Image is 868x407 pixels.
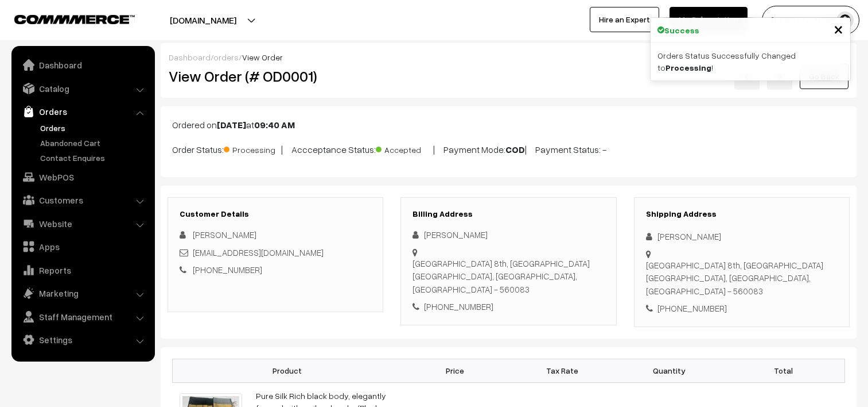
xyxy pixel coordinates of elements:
a: Dashboard [169,52,211,62]
p: Order Status: | Accceptance Status: | Payment Mode: | Payment Status: - [172,141,845,156]
span: [PERSON_NAME] [193,229,256,240]
h3: Customer Details [180,209,371,219]
div: [GEOGRAPHIC_DATA] 8th, [GEOGRAPHIC_DATA] [GEOGRAPHIC_DATA], [GEOGRAPHIC_DATA], [GEOGRAPHIC_DATA] ... [412,257,604,296]
h3: Shipping Address [646,209,838,219]
a: Catalog [14,78,151,99]
b: [DATE] [217,119,246,130]
a: Hire an Expert [590,7,659,32]
a: Staff Management [14,306,151,327]
a: Reports [14,260,151,281]
th: Quantity [616,359,722,382]
a: My Subscription [670,7,748,32]
th: Total [722,359,844,382]
a: Dashboard [14,55,151,75]
a: [PHONE_NUMBER] [193,264,262,275]
a: COMMMERCE [14,11,115,25]
span: Accepted [376,141,433,156]
span: View Order [242,52,283,62]
a: [EMAIL_ADDRESS][DOMAIN_NAME] [193,247,324,258]
a: Orders [14,101,151,122]
div: [PHONE_NUMBER] [412,300,604,313]
div: [GEOGRAPHIC_DATA] 8th, [GEOGRAPHIC_DATA] [GEOGRAPHIC_DATA], [GEOGRAPHIC_DATA], [GEOGRAPHIC_DATA] ... [646,259,838,298]
button: Close [834,20,843,37]
a: Abandoned Cart [37,137,151,149]
b: 09:40 AM [254,119,295,130]
span: × [834,18,843,39]
a: Orders [37,122,151,134]
span: Processing [224,141,281,156]
a: Marketing [14,283,151,304]
th: Product [173,359,402,382]
a: Customers [14,190,151,210]
div: / / [169,51,848,63]
th: Price [402,359,508,382]
a: Apps [14,236,151,257]
strong: Processing [665,63,711,72]
div: Orders Status Successfully Changed to ! [651,43,850,80]
h3: Billing Address [412,209,604,219]
img: user [836,11,854,29]
button: [DOMAIN_NAME] [130,6,277,34]
a: orders [213,52,239,62]
th: Tax Rate [508,359,615,382]
img: COMMMERCE [14,15,135,24]
div: [PERSON_NAME] [412,228,604,241]
a: WebPOS [14,167,151,187]
div: [PHONE_NUMBER] [646,302,838,315]
b: COD [505,144,525,155]
div: [PERSON_NAME] [646,230,838,243]
h2: View Order (# OD0001) [169,67,384,85]
a: Website [14,213,151,234]
a: Settings [14,329,151,350]
button: [PERSON_NAME] [762,6,859,34]
strong: Success [664,24,699,36]
p: Ordered on at [172,118,845,132]
a: Contact Enquires [37,152,151,164]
